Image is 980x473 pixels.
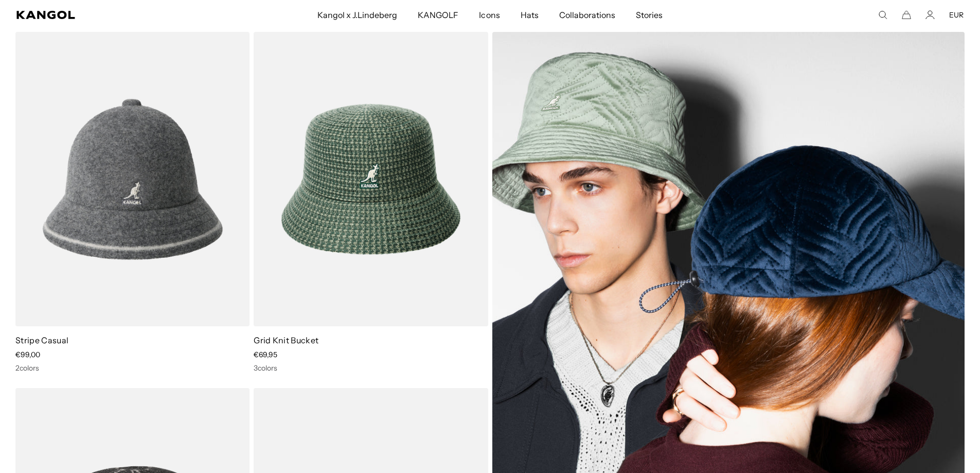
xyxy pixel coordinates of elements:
[254,335,318,345] a: Grid Knit Bucket
[15,335,68,345] a: Stripe Casual
[254,32,488,326] img: Grid Knit Bucket
[254,350,277,359] span: €69,95
[902,10,911,20] button: Cart
[949,10,964,20] button: EUR
[925,10,935,20] a: Account
[16,11,210,19] a: Kangol
[254,363,488,373] div: 3 colors
[15,32,250,326] img: Stripe Casual
[15,363,250,373] div: 2 colors
[15,350,40,359] span: €99,00
[878,10,887,20] summary: Search here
